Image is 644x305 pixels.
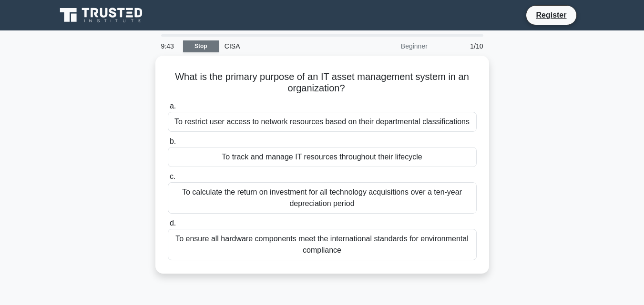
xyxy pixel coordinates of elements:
div: 9:43 [155,37,183,56]
div: CISA [219,37,350,56]
span: b. [170,137,176,145]
a: Register [530,9,572,21]
div: To calculate the return on investment for all technology acquisitions over a ten-year depreciatio... [168,182,477,214]
a: Stop [183,40,219,52]
div: 1/10 [433,37,489,56]
div: To track and manage IT resources throughout their lifecycle [168,147,477,167]
div: To ensure all hardware components meet the international standards for environmental compliance [168,229,477,260]
h5: What is the primary purpose of an IT asset management system in an organization? [167,71,478,95]
span: c. [170,172,175,180]
span: d. [170,219,176,227]
div: Beginner [350,37,433,56]
span: a. [170,102,176,110]
div: To restrict user access to network resources based on their departmental classifications [168,112,477,132]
